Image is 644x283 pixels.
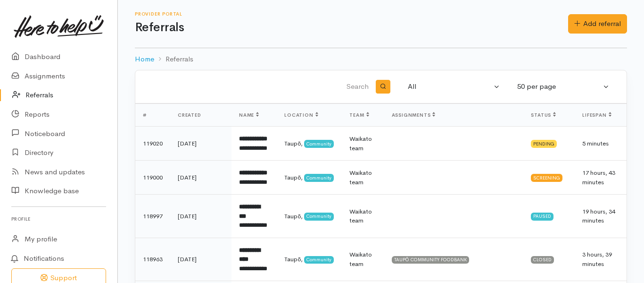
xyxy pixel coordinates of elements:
[170,104,231,127] th: Created
[304,256,334,264] span: Community
[135,48,627,70] nav: breadcrumb
[284,173,303,181] span: Taupō,
[135,104,170,127] th: #
[531,256,554,264] div: Closed
[284,112,318,118] span: Location
[568,14,627,34] a: Add referral
[512,77,615,96] button: 50 per page
[531,174,562,181] div: Screening
[147,76,371,98] input: Search
[178,212,197,220] time: [DATE]
[154,54,193,65] li: Referrals
[349,134,376,153] div: Waikato team
[239,112,259,118] span: Name
[304,213,334,220] span: Community
[304,174,334,181] span: Community
[582,207,615,225] span: 19 hours, 34 minutes
[349,112,369,118] span: Team
[284,212,303,220] span: Taupō,
[402,77,506,96] button: All
[304,140,334,147] span: Community
[582,169,615,186] span: 17 hours, 43 minutes
[135,54,154,65] a: Home
[582,250,612,268] span: 3 hours, 39 minutes
[135,11,568,17] h6: Provider Portal
[582,112,611,118] span: Lifespan
[349,250,376,268] div: Waikato team
[408,81,492,92] div: All
[178,173,197,181] time: [DATE]
[582,139,609,147] span: 5 minutes
[284,139,303,147] span: Taupō,
[135,127,170,161] td: 119020
[135,161,170,195] td: 119000
[284,255,303,263] span: Taupō,
[531,112,556,118] span: Status
[135,195,170,238] td: 118997
[11,213,106,225] h6: Profile
[135,21,568,34] h1: Referrals
[392,112,436,118] span: Assignments
[392,256,469,264] div: TAUPŌ COMMUNITY FOODBANK
[531,140,557,147] div: Pending
[349,168,376,187] div: Waikato team
[349,207,376,225] div: Waikato team
[178,139,197,147] time: [DATE]
[178,255,197,263] time: [DATE]
[531,213,553,220] div: Paused
[517,81,601,92] div: 50 per page
[135,238,170,281] td: 118963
